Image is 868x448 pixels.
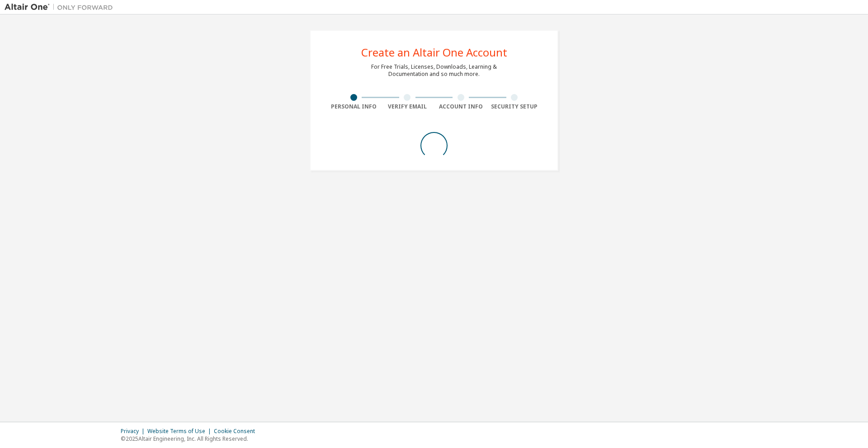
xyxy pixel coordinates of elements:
div: Cookie Consent [214,428,260,435]
div: Verify Email [381,103,434,110]
div: Security Setup [488,103,542,110]
div: Personal Info [327,103,381,110]
div: Website Terms of Use [147,428,214,435]
img: Altair One [5,3,118,12]
div: Account Info [434,103,488,110]
div: For Free Trials, Licenses, Downloads, Learning & Documentation and so much more. [371,63,497,78]
div: Privacy [121,428,147,435]
div: Create an Altair One Account [361,47,507,58]
p: © 2025 Altair Engineering, Inc. All Rights Reserved. [121,435,260,443]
